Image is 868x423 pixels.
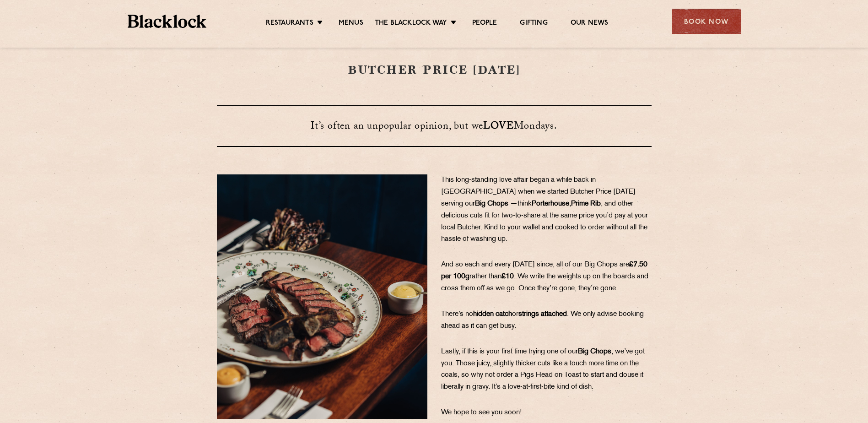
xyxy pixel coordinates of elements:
[510,201,518,207] span: —​​​​​​​
[518,201,532,207] span: think
[311,119,483,136] span: ​​​​​​​It’s often an unpopular opinion, but we
[520,19,547,29] a: Gifting
[441,273,648,292] span: . We write the weights up on the boards and cross them off as we go. Once they’re gone, they’re g...
[441,177,636,207] span: This long-standing love affair began a while back in [GEOGRAPHIC_DATA] when we started Butcher Pr...
[339,19,363,29] a: Menus
[578,348,611,355] b: Big Chops
[441,311,473,318] span: There’s no
[441,261,629,268] span: And so each and every [DATE] since, all of our Big Chops are
[441,311,644,330] span: . We only advise booking ahead as it can get busy.
[441,348,578,355] span: ​​​​​​​Lastly, if this is your first time trying one of our
[441,348,645,391] span: , we’ve got you. Those juicy, slightly thicker cuts like a touch more time on the coals, so why n...
[512,311,518,318] span: or
[483,119,513,136] b: LOVE
[590,201,601,207] b: Rib
[518,311,567,318] b: strings attached
[514,119,557,136] span: Mondays.
[475,201,508,207] b: Big Chops
[501,273,514,280] b: £10
[472,19,497,29] a: People
[571,19,609,29] a: Our News
[672,9,741,34] div: Book Now
[473,311,512,318] b: hidden catch
[569,201,571,207] span: ,
[571,201,588,207] b: Prime
[128,15,207,28] img: BL_Textured_Logo-footer-cropped.svg
[266,19,313,29] a: Restaurants
[441,409,522,416] span: We hope to see you soon!
[469,273,501,280] span: rather than
[348,64,520,76] strong: Butcher Price [DATE]
[375,19,447,29] a: The Blacklock Way
[532,201,569,207] b: Porterhouse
